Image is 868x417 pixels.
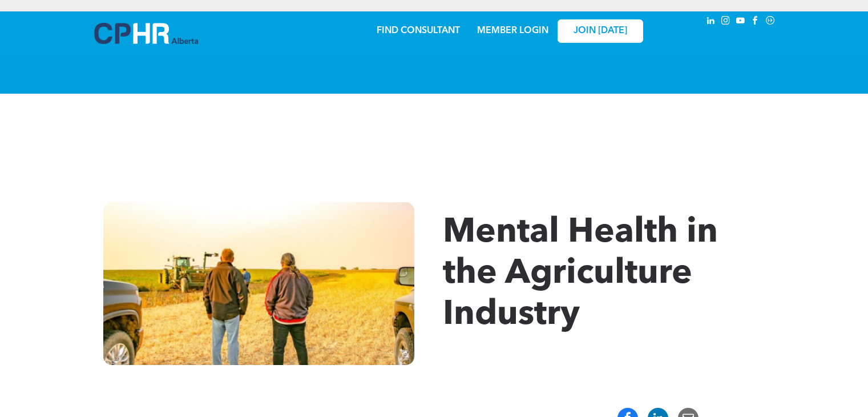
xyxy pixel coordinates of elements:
[477,26,548,35] a: MEMBER LOGIN
[377,26,460,35] a: FIND CONSULTANT
[705,14,717,30] a: linkedin
[558,19,643,43] a: JOIN [DATE]
[720,14,732,30] a: instagram
[574,26,627,37] span: JOIN [DATE]
[764,14,777,30] a: Social network
[734,14,747,30] a: youtube
[443,216,718,332] span: Mental Health in the Agriculture Industry
[94,23,198,44] img: A blue and white logo for cp alberta
[749,14,762,30] a: facebook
